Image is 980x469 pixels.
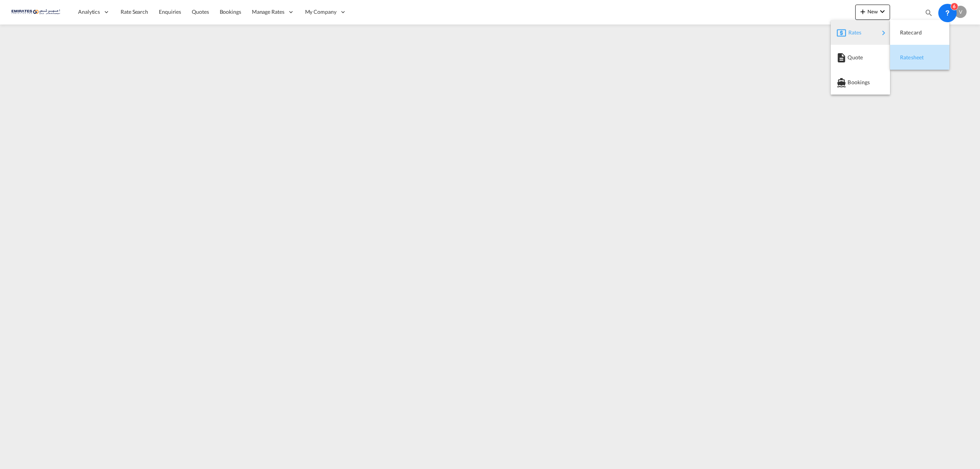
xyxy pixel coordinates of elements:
[831,45,890,70] button: Quote
[896,23,943,42] div: Ratecard
[900,25,908,40] span: Ratecard
[848,75,856,90] span: Bookings
[879,28,888,38] md-icon: icon-chevron-right
[848,50,856,65] span: Quote
[837,48,884,67] div: Quote
[896,48,943,67] div: Ratesheet
[900,50,908,65] span: Ratesheet
[837,73,884,92] div: Bookings
[831,70,890,95] button: Bookings
[848,25,857,40] span: Rates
